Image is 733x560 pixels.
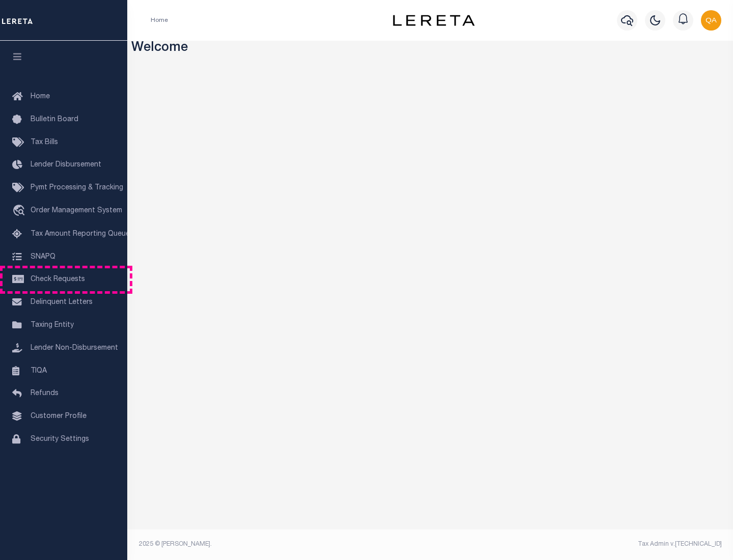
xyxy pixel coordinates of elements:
[151,16,168,25] li: Home
[31,322,74,329] span: Taxing Entity
[12,205,29,218] i: travel_explore
[31,413,87,420] span: Customer Profile
[31,184,123,191] span: Pymt Processing & Tracking
[393,15,474,26] img: logo-dark.svg
[701,10,721,31] img: svg+xml;base64,PHN2ZyB4bWxucz0iaHR0cDovL3d3dy53My5vcmcvMjAwMC9zdmciIHBvaW50ZXItZXZlbnRzPSJub25lIi...
[438,540,722,549] div: Tax Admin v.[TECHNICAL_ID]
[31,436,89,443] span: Security Settings
[31,276,85,283] span: Check Requests
[31,231,130,238] span: Tax Amount Reporting Queue
[31,93,50,100] span: Home
[131,540,431,549] div: 2025 © [PERSON_NAME].
[31,367,47,374] span: TIQA
[31,345,118,352] span: Lender Non-Disbursement
[31,139,58,146] span: Tax Bills
[31,161,101,169] span: Lender Disbursement
[31,390,59,397] span: Refunds
[131,41,729,57] h3: Welcome
[31,253,55,260] span: SNAPQ
[31,299,93,306] span: Delinquent Letters
[31,116,78,123] span: Bulletin Board
[31,207,122,214] span: Order Management System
